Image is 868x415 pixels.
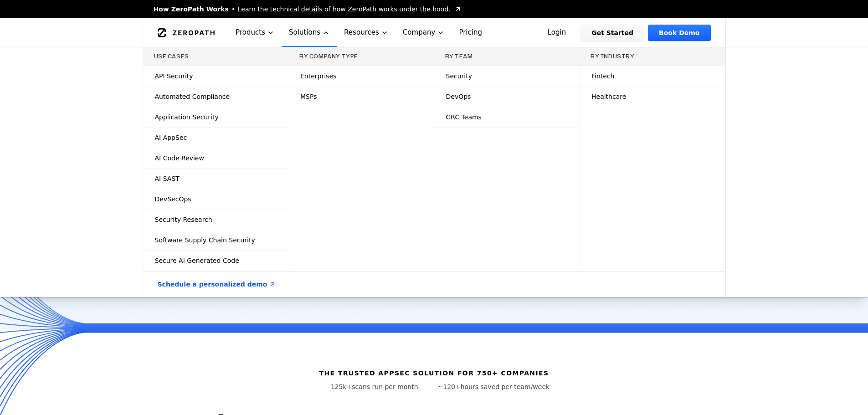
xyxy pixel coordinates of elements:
a: Security Research [143,210,288,230]
a: Security [434,66,580,86]
span: Application Security [155,113,219,122]
a: Schedule a personalized demo [147,272,288,297]
button: Solutions [282,18,337,47]
a: GRC Teams [434,107,580,127]
nav: Global [143,18,726,47]
a: Application Security [143,107,288,127]
span: How ZeroPath Works [154,5,229,14]
button: Resources [337,18,395,47]
a: Login [537,25,577,41]
a: Pricing [452,18,489,47]
span: Software Supply Chain Security [155,236,255,245]
span: 125k+ [331,383,352,390]
button: Company [395,18,452,47]
a: AI Code Review [143,148,288,168]
span: Enterprises [300,72,336,81]
p: scans run per month [318,382,431,391]
span: API Security [155,72,193,81]
h3: Use Cases [154,53,277,60]
span: AI Code Review [155,154,204,163]
span: DevOps [446,92,471,101]
a: DevSecOps [143,189,288,209]
a: Software Supply Chain Security [143,230,288,250]
a: Get Started [580,25,644,41]
a: API Security [143,66,288,86]
a: AI SAST [143,169,288,189]
button: Products [228,18,282,47]
span: Learn the technical details of how ZeroPath works under the hood. [238,5,451,14]
a: Healthcare [580,87,725,107]
span: Security Research [155,215,212,224]
a: MSPs [288,87,434,107]
a: Enterprises [288,66,434,86]
a: Secure AI Generated Code [143,251,288,271]
h3: By Team [445,53,569,60]
a: Book Demo [648,25,710,41]
span: MSPs [300,92,317,101]
a: How ZeroPath WorksLearn the technical details of how ZeroPath works under the hood. [154,5,462,14]
span: Fintech [591,72,614,81]
span: Automated Compliance [155,92,230,101]
a: Automated Compliance [143,87,288,107]
h3: By Company Type [299,53,423,60]
span: Healthcare [591,92,626,101]
span: AI SAST [155,174,180,183]
span: AI AppSec [155,133,187,142]
span: Security [446,72,473,81]
span: GRC Teams [446,113,482,122]
a: Fintech [580,66,725,86]
a: AI AppSec [143,128,288,148]
h6: The trusted AppSec solution for 750+ companies [319,369,549,378]
span: ~120+ [438,383,461,390]
a: DevOps [434,87,580,107]
p: hours saved per team/week [438,382,550,391]
span: Secure AI Generated Code [155,256,239,265]
h3: By Industry [591,53,714,60]
span: DevSecOps [155,195,191,204]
